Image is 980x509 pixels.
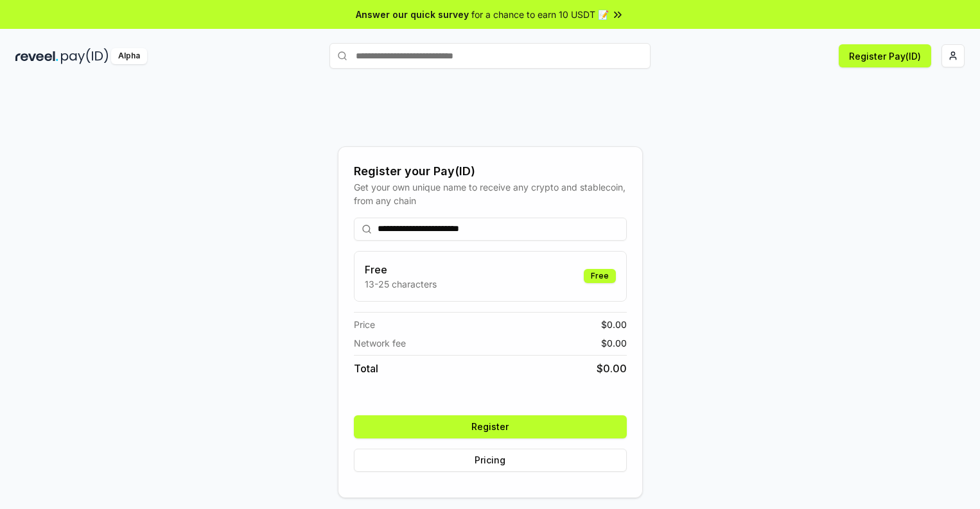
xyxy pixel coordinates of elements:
[15,48,58,64] img: reveel_dark
[111,48,147,64] div: Alpha
[354,361,378,376] span: Total
[839,44,931,67] button: Register Pay(ID)
[356,8,469,21] span: Answer our quick survey
[365,277,437,291] p: 13-25 characters
[61,48,109,64] img: pay_id
[471,8,609,21] span: for a chance to earn 10 USDT 📝
[354,318,375,331] span: Price
[601,318,627,331] span: $ 0.00
[354,162,627,180] div: Register your Pay(ID)
[597,361,627,376] span: $ 0.00
[354,180,627,207] div: Get your own unique name to receive any crypto and stablecoin, from any chain
[601,336,627,350] span: $ 0.00
[354,449,627,472] button: Pricing
[584,269,616,283] div: Free
[365,262,437,277] h3: Free
[354,415,627,438] button: Register
[354,336,406,350] span: Network fee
